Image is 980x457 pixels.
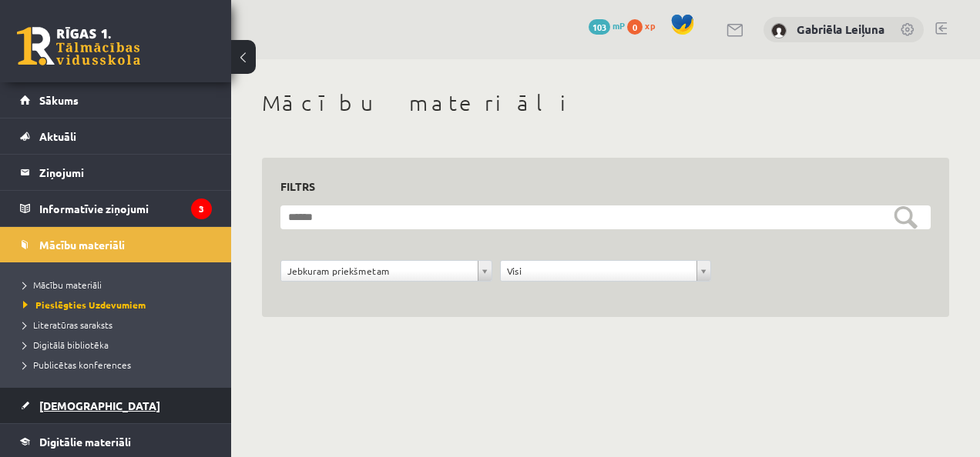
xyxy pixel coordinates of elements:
a: Aktuāli [20,118,212,154]
a: Visi [501,261,711,281]
span: Mācību materiāli [39,238,125,252]
legend: Ziņojumi [39,155,212,190]
a: Digitālā bibliotēka [23,338,216,352]
a: Mācību materiāli [23,278,216,292]
a: [DEMOGRAPHIC_DATA] [20,388,212,423]
img: Gabriēla Leiļuna [771,23,787,38]
span: Sākums [39,93,79,107]
i: 3 [191,198,212,219]
span: Literatūras saraksts [23,319,112,331]
span: [DEMOGRAPHIC_DATA] [39,399,160,412]
span: 0 [627,19,643,35]
span: 103 [589,19,610,35]
a: Jebkuram priekšmetam [281,261,492,281]
span: Publicētas konferences [23,359,131,371]
span: Pieslēgties Uzdevumiem [23,299,146,311]
span: xp [645,19,655,32]
legend: Informatīvie ziņojumi [39,191,212,226]
a: 103 mP [589,19,625,32]
a: Pieslēgties Uzdevumiem [23,298,216,312]
span: Jebkuram priekšmetam [287,261,472,281]
a: Ziņojumi [20,155,212,190]
span: mP [612,19,625,32]
h3: Filtrs [280,176,912,197]
a: Sākums [20,82,212,118]
a: Literatūras saraksts [23,318,216,332]
a: Gabriēla Leiļuna [797,22,884,37]
a: Publicētas konferences [23,358,216,372]
a: Mācību materiāli [20,227,212,262]
a: Rīgas 1. Tālmācības vidusskola [17,27,140,65]
a: Informatīvie ziņojumi3 [20,191,212,226]
span: Mācību materiāli [23,279,102,291]
span: Aktuāli [39,129,76,143]
span: Visi [507,261,691,281]
span: Digitālie materiāli [39,435,131,449]
h1: Mācību materiāli [262,90,949,116]
a: 0 xp [627,19,663,32]
span: Digitālā bibliotēka [23,339,109,351]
